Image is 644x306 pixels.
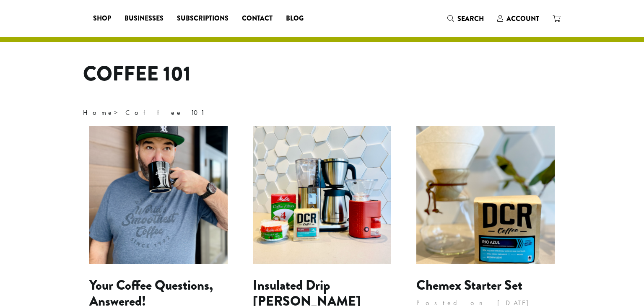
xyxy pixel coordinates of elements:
span: Contact [242,13,273,24]
span: Subscriptions [177,13,229,24]
img: Insulated Drip Brewer Starter Set [253,126,391,264]
a: Search [441,12,491,26]
span: > [83,108,204,117]
a: Account [491,12,546,26]
span: Coffee 101 [125,108,204,117]
span: Account [506,14,539,23]
span: Blog [286,13,304,24]
a: Blog [279,12,310,25]
img: Chemex Starter Set [416,126,555,264]
a: Businesses [118,12,170,25]
span: Businesses [125,13,164,24]
a: Contact [235,12,279,25]
a: Chemex Starter Set [416,275,522,295]
span: Shop [93,13,111,24]
a: Subscriptions [170,12,235,25]
a: Home [83,108,114,117]
a: Shop [86,12,118,25]
img: Your Coffee Questions, Answered! [89,126,228,264]
span: Search [457,14,484,23]
h1: Coffee 101 [83,62,561,86]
